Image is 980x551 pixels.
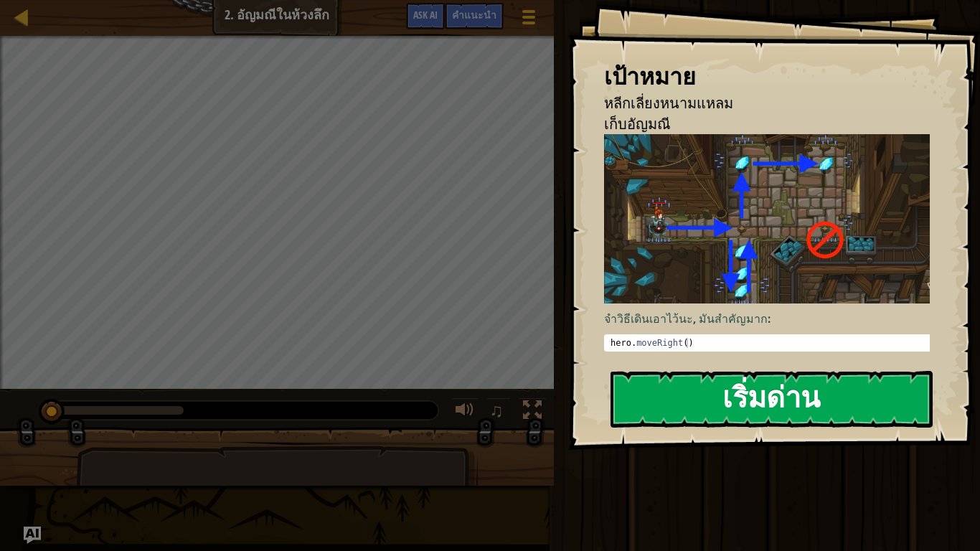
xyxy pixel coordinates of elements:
span: หลีกเลี่ยงหนามแหลม [604,93,733,113]
li: เก็บอัญมณี [586,114,926,135]
button: Ask AI [406,3,445,29]
div: เป้าหมาย [604,60,930,93]
span: Ask AI [413,8,438,22]
img: อัญมณีในความลึก [604,134,941,303]
li: หลีกเลี่ยงหนามแหลม [586,93,926,114]
span: เก็บอัญมณี [604,114,671,133]
button: เริ่มด่าน [611,371,933,428]
span: ♫ [489,400,504,421]
button: สลับเป็นเต็มจอ [518,397,547,427]
button: Ask AI [24,527,41,544]
p: จำวิธีเดินเอาไว้นะ, มันสำคัญมาก: [604,311,941,327]
button: ♫ [486,397,511,427]
span: คำแนะนำ [452,8,496,22]
button: ปรับระดับเสียง [451,397,479,427]
button: แสดงเมนูเกมส์ [511,3,547,37]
